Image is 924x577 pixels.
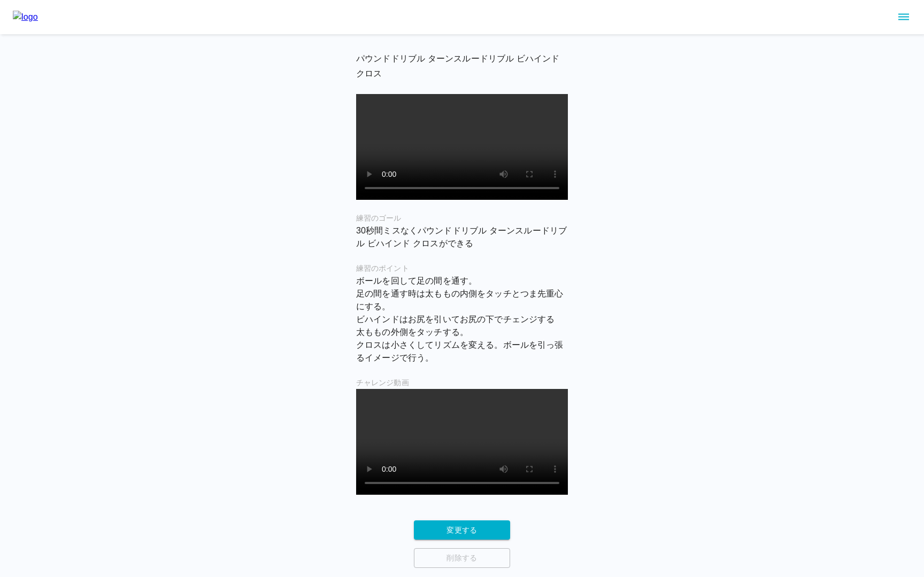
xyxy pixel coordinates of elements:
[13,11,38,24] img: logo
[356,224,568,250] p: 30秒間ミスなくパウンドドリブル ターンスルードリブル ビハインド クロスができる
[895,8,913,26] button: sidemenu
[414,520,510,540] button: 変更する
[356,377,568,389] h6: チャレンジ動画
[356,51,568,81] h6: パウンドドリブル ターンスルードリブル ビハインド クロス
[356,213,568,224] h6: 練習のゴール
[356,275,568,364] p: ボールを回して足の間を通す。 足の間を通す時は太ももの内側をタッチとつま先重心にする。 ビハインドはお尻を引いてお尻の下でチェンジする 太ももの外側をタッチする。 クロスは小さくしてリズムを変え...
[356,263,568,275] h6: 練習のポイント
